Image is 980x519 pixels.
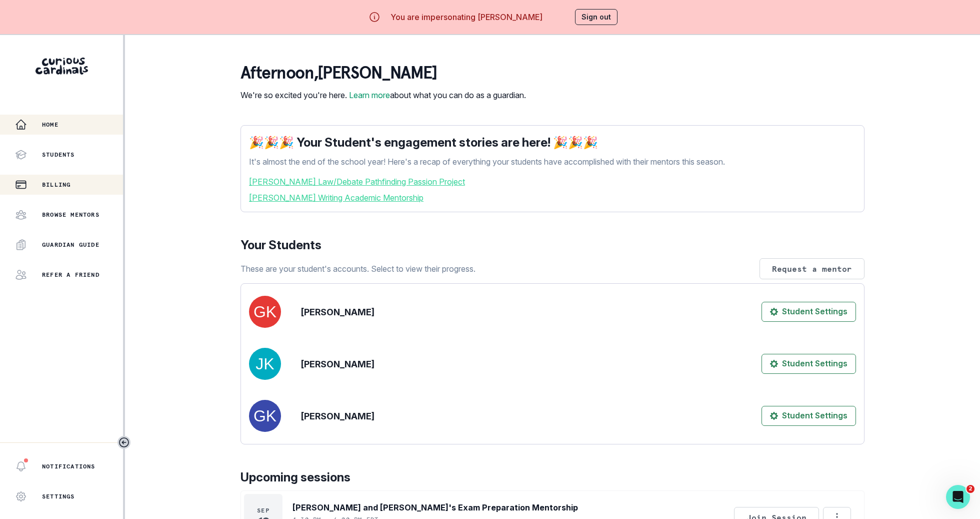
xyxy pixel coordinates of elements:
p: Notifications [42,462,95,470]
p: [PERSON_NAME] [301,305,374,319]
button: Student Settings [761,302,856,322]
p: Students [42,151,75,159]
button: Student Settings [761,406,856,426]
img: svg [249,296,281,328]
button: Request a mentor [759,258,864,279]
button: Sign out [575,9,617,25]
p: 🎉🎉🎉 Your Student's engagement stories are here! 🎉🎉🎉 [249,134,856,152]
p: You are impersonating [PERSON_NAME] [390,11,542,23]
button: Student Settings [761,354,856,374]
p: We're so excited you're here. about what you can do as a guardian. [240,89,526,101]
img: Curious Cardinals Logo [35,58,88,75]
p: Home [42,121,58,129]
p: It's almost the end of the school year! Here's a recap of everything your students have accomplis... [249,156,856,168]
p: Refer a friend [42,271,99,279]
p: These are your student's accounts. Select to view their progress. [240,263,475,275]
a: [PERSON_NAME] Law/Debate Pathfinding Passion Project [249,176,856,188]
img: svg [249,400,281,432]
button: Toggle sidebar [117,436,130,449]
p: [PERSON_NAME] and [PERSON_NAME]'s Exam Preparation Mentorship [292,501,578,513]
a: [PERSON_NAME] Writing Academic Mentorship [249,192,856,204]
p: Sep [257,506,269,514]
iframe: Intercom live chat [946,485,970,509]
span: 2 [966,485,974,493]
p: Upcoming sessions [240,468,864,486]
p: Browse Mentors [42,211,99,219]
p: Guardian Guide [42,241,99,249]
p: [PERSON_NAME] [301,357,374,371]
img: svg [249,348,281,380]
p: Settings [42,492,75,500]
p: Your Students [240,236,864,254]
p: [PERSON_NAME] [301,409,374,423]
a: Learn more [349,90,390,100]
p: Billing [42,181,70,189]
p: afternoon , [PERSON_NAME] [240,63,526,83]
